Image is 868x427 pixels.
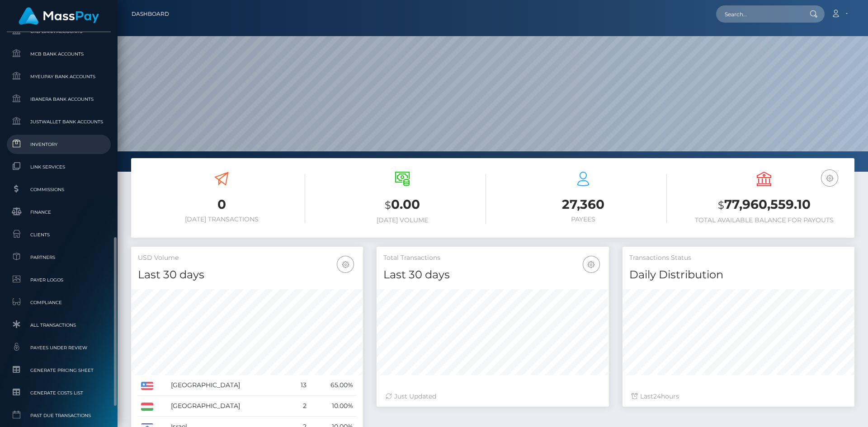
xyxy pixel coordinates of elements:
h3: 27,360 [500,196,667,213]
h6: [DATE] Volume [319,216,486,224]
td: 65.00% [310,375,356,396]
a: Commissions [7,180,111,199]
h6: [DATE] Transactions [138,216,305,223]
span: Generate Costs List [10,388,107,398]
a: JustWallet Bank Accounts [7,112,111,131]
span: Clients [10,230,107,240]
span: JustWallet Bank Accounts [10,117,107,127]
a: MCB Bank Accounts [7,44,111,64]
img: US.png [141,382,153,390]
h5: USD Volume [138,253,356,263]
img: HU.png [141,403,153,411]
td: [GEOGRAPHIC_DATA] [168,375,290,396]
td: 10.00% [310,396,356,417]
a: Past Due Transactions [7,406,111,425]
span: Commissions [10,184,107,195]
div: Last hours [632,392,845,401]
span: 24 [653,392,661,400]
span: Link Services [10,162,107,172]
a: Generate Costs List [7,383,111,403]
h5: Total Transactions [383,253,602,263]
h3: 0 [138,196,305,213]
span: Generate Pricing Sheet [10,365,107,375]
span: MCB Bank Accounts [10,49,107,59]
span: Payees under Review [10,343,107,353]
td: [GEOGRAPHIC_DATA] [168,396,290,417]
span: Finance [10,207,107,217]
span: Inventory [10,139,107,150]
a: Clients [7,225,111,244]
h4: Daily Distribution [629,267,848,283]
a: Inventory [7,135,111,154]
span: Past Due Transactions [10,410,107,421]
h3: 77,960,559.10 [680,196,848,214]
h4: Last 30 days [383,267,602,283]
a: Dashboard [132,5,169,23]
input: Search... [716,5,801,23]
small: $ [385,199,391,211]
h6: Total Available Balance for Payouts [680,216,848,224]
a: Payer Logos [7,270,111,290]
a: MyEUPay Bank Accounts [7,67,111,86]
h6: Payees [500,216,667,223]
a: Link Services [7,157,111,177]
a: Generate Pricing Sheet [7,361,111,380]
h4: Last 30 days [138,267,356,283]
span: Payer Logos [10,275,107,285]
a: Payees under Review [7,338,111,357]
a: Partners [7,248,111,267]
h5: Transactions Status [629,253,848,263]
a: Ibanera Bank Accounts [7,89,111,109]
span: Compliance [10,297,107,308]
span: Partners [10,252,107,263]
span: MyEUPay Bank Accounts [10,71,107,82]
div: Just Updated [386,392,599,401]
span: Ibanera Bank Accounts [10,94,107,104]
small: $ [718,199,724,211]
td: 2 [290,396,310,417]
span: All Transactions [10,320,107,330]
td: 13 [290,375,310,396]
a: Compliance [7,293,111,312]
h3: 0.00 [319,196,486,214]
a: All Transactions [7,315,111,335]
img: MassPay Logo [19,7,99,25]
a: Finance [7,202,111,222]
